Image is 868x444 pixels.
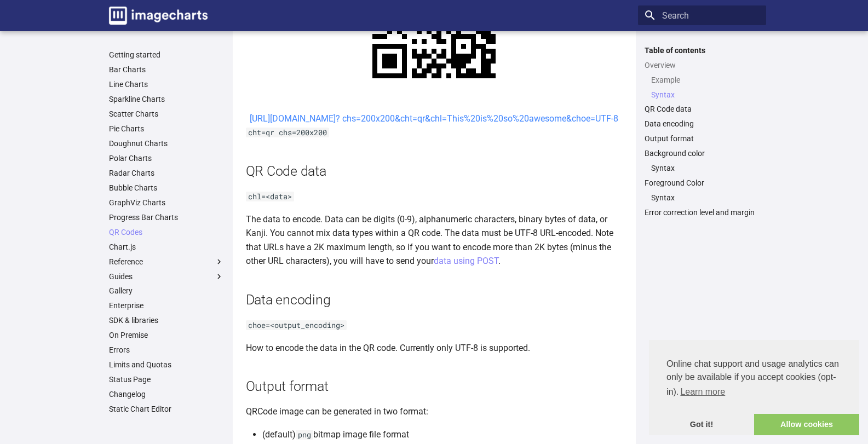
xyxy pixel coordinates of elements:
[434,256,498,266] a: data using POST
[651,75,760,85] a: Example
[109,257,224,267] label: Reference
[666,357,842,400] span: Online chat support and usage analytics can only be available if you accept cookies (opt-in).
[645,119,760,129] a: Data encoding
[651,90,760,100] a: Syntax
[109,65,224,75] a: Bar Charts
[109,404,224,414] a: Static Chart Editor
[645,193,760,203] nav: Foreground Color
[109,139,224,148] a: Doughnut Charts
[109,95,224,105] a: Sparkline Charts
[638,5,766,25] input: Search
[250,113,618,124] a: [URL][DOMAIN_NAME]? chs=200x200&cht=qr&chl=This%20is%20so%20awesome&choe=UTF-8
[246,320,347,330] code: choe=<output_encoding>
[109,198,224,207] a: GraphViz Charts
[645,105,760,114] a: QR Code data
[645,207,760,217] a: Error correction level and margin
[109,109,224,119] a: Scatter Charts
[109,331,224,341] a: On Premise
[109,227,224,237] a: QR Codes
[246,212,623,268] p: The data to encode. Data can be digits (0-9), alphanumeric characters, binary bytes of data, or K...
[109,80,224,90] a: Line Charts
[109,360,224,370] a: Limits and Quotas
[109,242,224,252] a: Chart.js
[679,384,727,400] a: learn more about cookies
[246,290,623,309] h2: Data encoding
[109,212,224,222] a: Progress Bar Charts
[109,374,224,384] a: Status Page
[246,192,294,201] code: chl=<data>
[645,134,760,144] a: Output format
[109,183,224,193] a: Bubble Charts
[246,128,329,137] code: cht=qr chs=200x200
[105,2,212,29] a: Image-Charts documentation
[246,405,623,419] p: QRCode image can be generated in two format:
[109,7,208,25] img: logo
[651,193,760,203] a: Syntax
[754,414,859,436] a: allow cookies
[638,45,766,55] label: Table of contents
[638,45,766,218] nav: Table of contents
[262,428,623,442] li: (default) bitmap image file format
[109,301,224,311] a: Enterprise
[109,50,224,60] a: Getting started
[645,60,760,70] a: Overview
[109,316,224,326] a: SDK & libraries
[109,272,224,281] label: Guides
[645,164,760,174] nav: Background color
[109,124,224,134] a: Pie Charts
[246,341,623,355] p: How to encode the data in the QR code. Currently only UTF-8 is supported.
[109,389,224,399] a: Changelog
[246,162,623,181] h2: QR Code data
[651,164,760,174] a: Syntax
[246,377,623,396] h2: Output format
[649,340,859,435] div: cookieconsent
[645,75,760,100] nav: Overview
[645,149,760,159] a: Background color
[296,430,313,440] code: png
[109,286,224,296] a: Gallery
[645,178,760,188] a: Foreground Color
[649,414,754,436] a: dismiss cookie message
[109,153,224,163] a: Polar Charts
[109,345,224,355] a: Errors
[109,168,224,178] a: Radar Charts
